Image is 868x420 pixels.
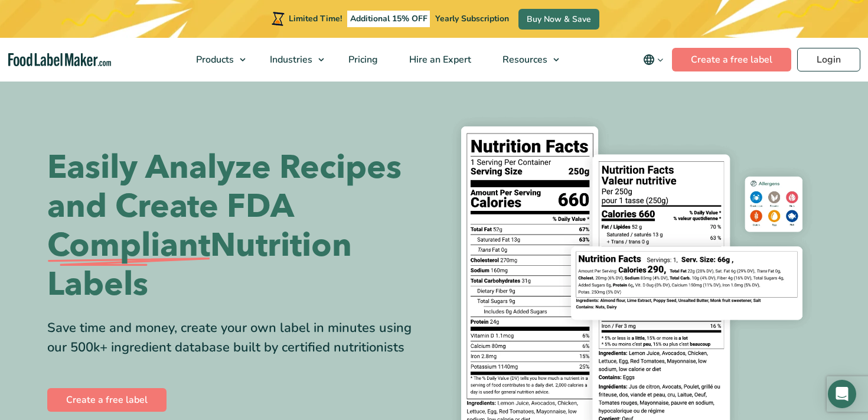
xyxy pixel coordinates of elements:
div: Save time and money, create your own label in minutes using our 500k+ ingredient database built b... [47,318,425,357]
span: Products [192,53,235,66]
span: Additional 15% OFF [347,11,430,27]
a: Industries [254,38,330,82]
a: Hire an Expert [394,38,484,82]
span: Industries [266,53,314,66]
a: Buy Now & Save [518,9,599,30]
a: Create a free label [47,388,167,412]
span: Pricing [345,53,379,66]
a: Login [797,48,860,71]
a: Create a free label [672,48,791,71]
span: Compliant [47,226,210,265]
a: Pricing [333,38,391,82]
span: Limited Time! [289,13,342,24]
a: Resources [487,38,565,82]
div: Open Intercom Messenger [828,380,856,408]
h1: Easily Analyze Recipes and Create FDA Nutrition Labels [47,148,425,304]
span: Resources [499,53,549,66]
a: Products [181,38,252,82]
span: Yearly Subscription [435,13,509,24]
span: Hire an Expert [406,53,472,66]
